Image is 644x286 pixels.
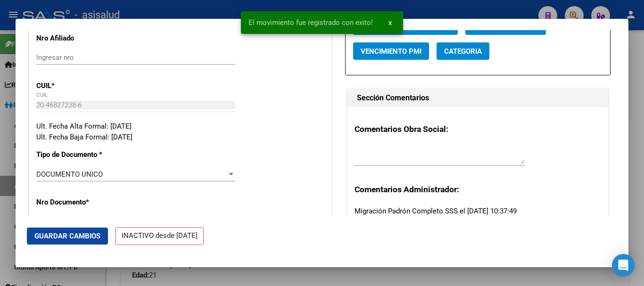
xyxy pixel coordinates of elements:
[381,14,399,31] button: x
[612,254,635,277] div: Open Intercom Messenger
[34,232,100,240] span: Guardar Cambios
[36,81,123,91] p: CUIL
[361,47,421,56] span: Vencimiento PMI
[36,33,123,44] p: Nro Afiliado
[355,123,601,135] h3: Comentarios Obra Social:
[357,92,599,104] h1: Sección Comentarios
[36,121,324,132] div: Ult. Fecha Alta Formal: [DATE]
[36,149,123,160] p: Tipo de Documento *
[116,227,204,245] p: INACTIVO desde [DATE]
[27,228,108,245] button: Guardar Cambios
[36,170,103,179] span: DOCUMENTO UNICO
[353,42,429,60] button: Vencimiento PMI
[437,42,489,60] button: Categoria
[36,132,324,143] div: Ult. Fecha Baja Formal: [DATE]
[248,18,373,27] span: El movimiento fue registrado con exito!
[444,47,482,56] span: Categoria
[355,183,601,196] h3: Comentarios Administrador:
[388,18,392,27] span: x
[36,197,123,208] p: Nro Documento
